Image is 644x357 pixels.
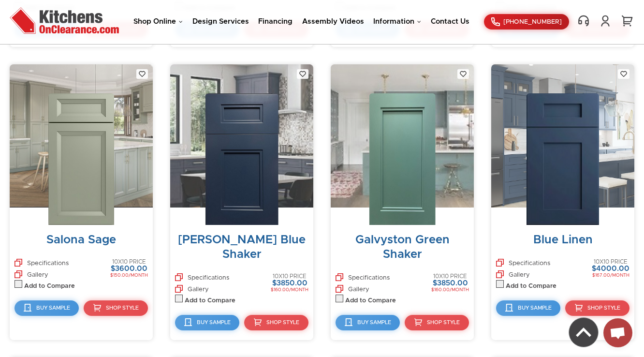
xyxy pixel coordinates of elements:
[244,315,308,330] a: Shop Style
[175,233,308,262] div: [PERSON_NAME] Blue Shaker
[271,280,308,288] div: $3850.00
[496,233,629,247] div: Blue Linen
[15,270,48,278] a: Gallery
[373,18,421,25] a: Information
[266,320,299,325] span: Shop Style
[110,259,148,265] div: 10X10 PRICE
[175,273,229,284] a: Specifications
[603,318,632,347] div: Open chat
[405,315,469,330] a: Shop Style
[24,283,75,290] label: Add to Compare
[271,273,308,280] div: 10X10 PRICE
[258,18,293,25] a: Financing
[15,300,79,316] a: Buy Sample
[336,315,400,330] a: Buy Sample
[336,273,390,284] a: Specifications
[84,300,148,316] a: Shop Style
[431,287,469,293] div: $160.00/MONTH
[592,259,629,265] div: 10X10 PRICE
[496,270,530,278] a: Gallery
[569,318,598,347] img: Back to top
[197,320,231,325] span: Buy Sample
[427,320,460,325] span: Shop Style
[192,18,249,25] a: Design Services
[175,315,239,330] a: Buy Sample
[431,18,469,25] a: Contact Us
[110,265,148,273] div: $3600.00
[357,320,391,325] span: Buy Sample
[205,93,278,225] img: bbs_1.5.jpg
[106,305,139,311] span: Shop Style
[527,93,599,225] img: BL_1.1.jpg
[565,300,629,316] a: Shop Style
[518,305,552,311] span: Buy Sample
[336,233,469,262] div: Galvyston Green Shaker
[133,18,183,25] a: Shop Online
[185,297,235,305] label: Add to Compare
[302,18,364,25] a: Assembly Videos
[10,7,119,34] img: Kitchens On Clearance
[587,305,620,311] span: Shop Style
[15,233,148,247] div: Salona Sage
[496,300,560,316] a: Buy Sample
[503,19,562,25] span: [PHONE_NUMBER]
[431,273,469,280] div: 10X10 PRICE
[48,93,114,225] img: SAG_1.3.jpg
[345,297,396,305] label: Add to Compare
[336,285,369,293] a: Gallery
[110,273,148,278] div: $150.00/MONTH
[369,93,436,225] img: GGS_1.2.jpg
[484,14,569,30] a: [PHONE_NUMBER]
[506,283,556,290] label: Add to Compare
[592,265,629,273] div: $4000.00
[496,259,550,270] a: Specifications
[431,280,469,288] div: $3850.00
[592,273,629,278] div: $167.00/MONTH
[271,287,308,293] div: $160.00/MONTH
[175,285,209,293] a: Gallery
[36,305,70,311] span: Buy Sample
[15,259,69,270] a: Specifications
